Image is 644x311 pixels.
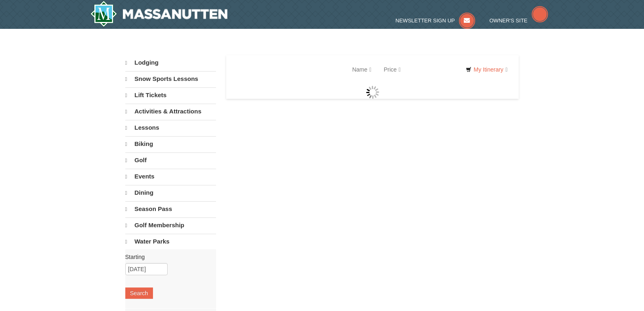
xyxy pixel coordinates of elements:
[125,120,216,135] a: Lessons
[366,86,379,99] img: wait gif
[125,287,153,299] button: Search
[125,152,216,168] a: Golf
[90,1,228,27] img: Massanutten Resort Logo
[125,169,216,184] a: Events
[346,61,378,78] a: Name
[395,17,475,24] a: Newsletter Sign Up
[461,63,513,76] a: My Itinerary
[125,201,216,217] a: Season Pass
[489,17,548,24] a: Owner's Site
[125,55,216,70] a: Lodging
[125,71,216,87] a: Snow Sports Lessons
[90,1,228,27] a: Massanutten Resort
[125,136,216,152] a: Biking
[125,217,216,233] a: Golf Membership
[125,234,216,249] a: Water Parks
[125,253,210,261] label: Starting
[395,17,455,24] span: Newsletter Sign Up
[125,104,216,119] a: Activities & Attractions
[125,185,216,200] a: Dining
[489,17,528,24] span: Owner's Site
[125,87,216,103] a: Lift Tickets
[378,61,407,78] a: Price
